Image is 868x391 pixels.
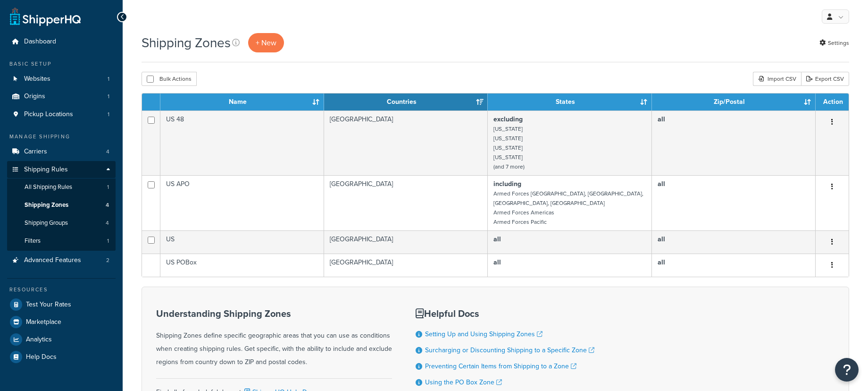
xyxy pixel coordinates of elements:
a: Dashboard [7,33,116,51]
td: US APO [160,175,324,230]
a: Filters 1 [7,232,116,250]
a: Export CSV [801,72,849,86]
a: Shipping Zones 4 [7,196,116,214]
h1: Shipping Zones [142,34,231,52]
h3: Understanding Shipping Zones [156,308,392,319]
th: Name: activate to sort column ascending [160,93,324,110]
li: All Shipping Rules [7,178,116,196]
span: Test Your Rates [26,301,71,309]
button: Open Resource Center [835,358,859,382]
span: Help Docs [26,353,57,361]
a: + New [248,33,284,52]
a: Marketplace [7,314,116,331]
span: Carriers [24,148,47,156]
th: Countries: activate to sort column ascending [324,93,488,110]
td: [GEOGRAPHIC_DATA] [324,110,488,175]
a: Preventing Certain Items from Shipping to a Zone [425,361,576,371]
span: + New [256,37,276,48]
span: 2 [106,256,109,264]
span: 1 [108,93,109,101]
div: Basic Setup [7,60,116,68]
b: all [658,257,665,267]
span: 1 [108,110,109,119]
a: Test Your Rates [7,296,116,313]
button: Bulk Actions [142,72,197,86]
small: Armed Forces Americas [493,208,554,217]
li: Origins [7,88,116,105]
li: Filters [7,232,116,250]
a: Surcharging or Discounting Shipping to a Specific Zone [425,345,594,355]
b: all [658,234,665,244]
span: Filters [25,237,41,245]
td: [GEOGRAPHIC_DATA] [324,175,488,230]
th: Zip/Postal: activate to sort column ascending [652,93,816,110]
small: [US_STATE] [493,153,523,161]
span: All Shipping Rules [25,183,72,191]
h3: Helpful Docs [416,308,594,319]
span: Websites [24,75,50,83]
small: (and 7 more) [493,162,525,171]
span: 1 [107,237,109,245]
b: all [493,257,501,267]
td: [GEOGRAPHIC_DATA] [324,254,488,277]
span: 4 [106,148,109,156]
a: Settings [819,36,849,50]
small: [US_STATE] [493,134,523,143]
a: Carriers 4 [7,143,116,161]
span: Dashboard [24,38,56,46]
li: Carriers [7,143,116,161]
td: [GEOGRAPHIC_DATA] [324,230,488,254]
li: Shipping Groups [7,214,116,232]
b: excluding [493,114,523,124]
span: Pickup Locations [24,110,73,119]
span: 1 [107,183,109,191]
span: Analytics [26,336,52,344]
a: Advanced Features 2 [7,252,116,269]
span: Shipping Zones [25,201,68,209]
span: Advanced Features [24,256,81,264]
div: Shipping Zones define specific geographic areas that you can use as conditions when creating ship... [156,308,392,369]
small: Armed Forces Pacific [493,218,547,226]
th: States: activate to sort column ascending [488,93,651,110]
li: Shipping Zones [7,196,116,214]
a: ShipperHQ Home [10,7,81,26]
span: 4 [106,219,109,227]
a: Pickup Locations 1 [7,106,116,123]
b: all [658,114,665,124]
div: Manage Shipping [7,133,116,141]
td: US POBox [160,254,324,277]
b: all [493,234,501,244]
a: All Shipping Rules 1 [7,178,116,196]
span: Shipping Groups [25,219,68,227]
th: Action [816,93,849,110]
a: Using the PO Box Zone [425,377,502,387]
span: Origins [24,93,45,101]
span: Marketplace [26,318,61,326]
span: 4 [106,201,109,209]
li: Websites [7,70,116,88]
a: Setting Up and Using Shipping Zones [425,329,542,339]
li: Pickup Locations [7,106,116,123]
div: Resources [7,286,116,294]
a: Shipping Rules [7,161,116,178]
a: Origins 1 [7,88,116,105]
b: including [493,179,521,189]
a: Analytics [7,331,116,348]
small: [US_STATE] [493,144,523,152]
span: 1 [108,75,109,83]
a: Websites 1 [7,70,116,88]
small: [US_STATE] [493,125,523,133]
td: US 48 [160,110,324,175]
b: all [658,179,665,189]
a: Help Docs [7,348,116,365]
a: Shipping Groups 4 [7,214,116,232]
span: Shipping Rules [24,166,68,174]
li: Advanced Features [7,252,116,269]
div: Import CSV [753,72,801,86]
td: US [160,230,324,254]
